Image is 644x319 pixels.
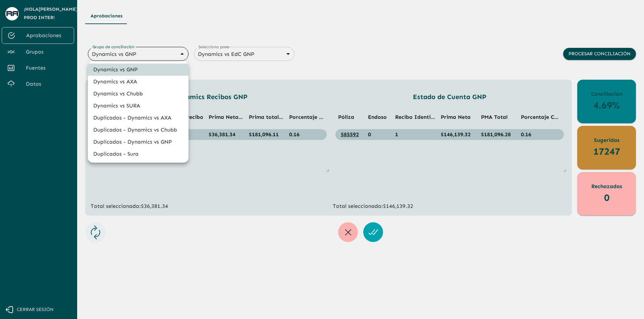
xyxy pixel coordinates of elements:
[88,100,189,112] li: Dynamics vs SURA
[88,88,189,100] li: Dynamics vs Chubb
[88,136,189,148] li: Duplicados - Dynamics vs GNP
[88,148,189,160] li: Duplicados - Sura
[88,112,189,124] li: Duplicados - Dynamics vs AXA
[88,64,189,76] li: Dynamics vs GNP
[88,124,189,136] li: Duplicados - Dynamics vs Chubb
[88,76,189,88] li: Dynamics vs AXA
